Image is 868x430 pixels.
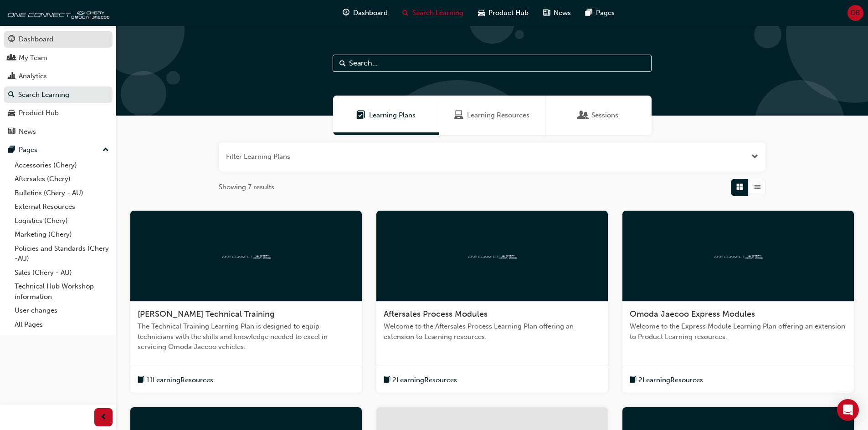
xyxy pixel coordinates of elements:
span: 11 Learning Resources [146,375,213,385]
button: book-icon2LearningResources [630,374,703,386]
a: Technical Hub Workshop information [11,279,113,304]
span: Search Learning [412,8,463,18]
span: Grid [736,182,743,192]
div: Pages [19,145,37,155]
span: car-icon [8,109,15,117]
a: car-iconProduct Hub [471,4,536,22]
span: Welcome to the Express Module Learning Plan offering an extension to Product Learning resources. [630,321,847,342]
span: news-icon [8,128,15,136]
span: up-icon [103,144,109,156]
span: book-icon [384,374,390,386]
a: search-iconSearch Learning [395,4,471,22]
button: DB [847,5,863,21]
a: Learning ResourcesLearning Resources [439,96,545,135]
span: [PERSON_NAME] Technical Training [138,309,275,319]
button: Pages [4,142,113,158]
span: guage-icon [8,35,15,44]
a: Search Learning [4,86,113,103]
span: Learning Plans [356,110,365,121]
span: Learning Resources [454,110,463,121]
div: News [19,126,36,137]
span: DB [851,8,860,18]
span: 2 Learning Resources [392,375,457,385]
span: search-icon [402,7,409,19]
a: Learning PlansLearning Plans [333,96,439,135]
span: Learning Plans [369,110,416,121]
span: pages-icon [8,146,15,154]
span: prev-icon [100,412,107,423]
span: guage-icon [343,7,349,19]
a: SessionsSessions [545,96,652,135]
span: people-icon [8,54,15,62]
a: Bulletins (Chery - AU) [11,186,113,200]
a: User changes [11,304,113,318]
span: Welcome to the Aftersales Process Learning Plan offering an extension to Learning resources. [384,321,601,342]
a: pages-iconPages [578,4,622,22]
a: oneconnectOmoda Jaecoo Express ModulesWelcome to the Express Module Learning Plan offering an ext... [622,211,854,393]
span: Dashboard [353,8,388,18]
span: book-icon [630,374,637,386]
button: book-icon11LearningResources [138,374,213,386]
img: oneconnect [713,251,763,260]
div: Product Hub [19,108,59,118]
a: guage-iconDashboard [335,4,395,22]
span: List [754,182,760,192]
a: Aftersales (Chery) [11,172,113,186]
a: Analytics [4,68,113,85]
a: Product Hub [4,105,113,121]
span: search-icon [8,91,15,99]
span: Search [339,58,346,69]
input: Search... [333,55,652,72]
img: oneconnect [467,251,517,260]
span: Pages [596,8,615,18]
div: My Team [19,53,47,63]
span: Sessions [579,110,588,121]
a: oneconnectAftersales Process ModulesWelcome to the Aftersales Process Learning Plan offering an e... [376,211,608,393]
a: oneconnect[PERSON_NAME] Technical TrainingThe Technical Training Learning Plan is designed to equ... [130,211,362,393]
div: Dashboard [19,34,53,45]
a: External Resources [11,200,113,214]
span: pages-icon [586,7,592,19]
span: Learning Resources [467,110,529,121]
span: 2 Learning Resources [638,375,703,385]
a: My Team [4,50,113,66]
a: All Pages [11,318,113,332]
button: book-icon2LearningResources [384,374,457,386]
span: News [554,8,571,18]
a: Sales (Chery - AU) [11,266,113,280]
span: Aftersales Process Modules [384,309,488,319]
img: oneconnect [5,4,109,22]
span: The Technical Training Learning Plan is designed to equip technicians with the skills and knowled... [138,321,354,352]
span: car-icon [478,7,485,19]
a: Dashboard [4,31,113,48]
div: Open Intercom Messenger [837,399,859,421]
a: Marketing (Chery) [11,228,113,242]
span: news-icon [543,7,550,19]
span: book-icon [138,374,144,386]
span: Omoda Jaecoo Express Modules [630,309,755,319]
a: news-iconNews [536,4,578,22]
img: oneconnect [221,251,271,260]
button: DashboardMy TeamAnalyticsSearch LearningProduct HubNews [4,29,113,142]
span: Showing 7 results [219,182,274,192]
div: Analytics [19,71,47,81]
a: News [4,123,113,140]
span: Sessions [591,110,618,121]
a: Accessories (Chery) [11,158,113,172]
button: Open the filter [751,152,758,162]
a: Policies and Standards (Chery -AU) [11,242,113,266]
span: chart-icon [8,72,15,81]
a: Logistics (Chery) [11,214,113,228]
span: Product Hub [488,8,529,18]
